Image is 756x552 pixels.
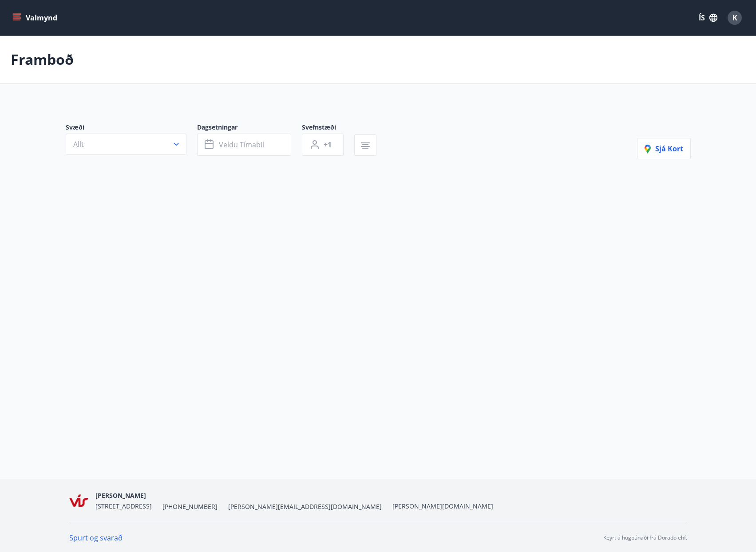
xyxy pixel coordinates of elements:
[197,123,302,134] span: Dagsetningar
[645,144,683,154] span: Sjá kort
[724,7,745,28] button: K
[302,134,344,156] button: +1
[219,140,264,150] span: Veldu tímabil
[69,533,123,543] a: Spurt og svarað
[392,502,493,510] a: [PERSON_NAME][DOMAIN_NAME]
[637,138,691,159] button: Sjá kort
[69,491,88,510] img: KLdt0xK1pgQPh9arYqkAgyEgeGrLnSBJDttyfTVn.png
[95,491,146,500] span: [PERSON_NAME]
[197,134,291,156] button: Veldu tímabil
[66,134,186,155] button: Allt
[66,123,197,134] span: Svæði
[95,502,152,510] span: [STREET_ADDRESS]
[324,140,332,150] span: +1
[11,50,74,69] p: Framboð
[73,139,84,149] span: Allt
[11,10,61,26] button: menu
[603,534,687,542] p: Keyrt á hugbúnaði frá Dorado ehf.
[228,502,382,511] span: [PERSON_NAME][EMAIL_ADDRESS][DOMAIN_NAME]
[302,123,354,134] span: Svefnstæði
[694,10,722,26] button: ÍS
[732,13,737,23] span: K
[162,502,218,511] span: [PHONE_NUMBER]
